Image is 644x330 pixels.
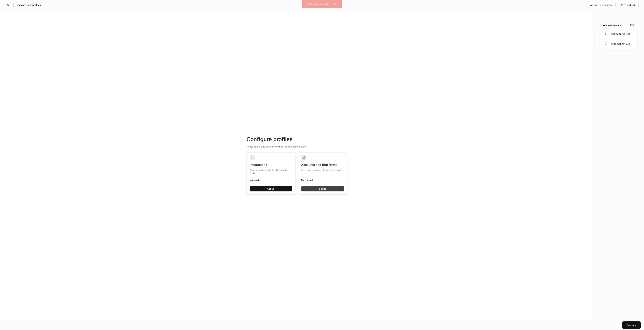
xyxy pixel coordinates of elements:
div: Sync the profile to additional third party tools. [250,167,293,174]
div: Set up forms to collect for each client profile. [301,167,344,172]
div: [PERSON_NAME] [603,32,630,37]
button: Set up [301,186,344,191]
div: Accounts and firm forms [301,163,344,167]
button: Blur [331,1,340,7]
div: Configure profiles [247,136,347,143]
div: Integrations [250,163,293,167]
button: Assign to teammate [587,2,616,8]
div: Set up [319,187,326,190]
button: Set up [250,186,293,191]
div: Exit Impersonation [307,2,328,6]
h5: Onboard new profiles [17,3,41,7]
button: Continue [622,321,641,329]
h6: None added [250,178,293,182]
div: These selections determine what information to collect. [247,143,347,148]
div: [PERSON_NAME] [603,41,630,47]
div: Assign to teammate [590,3,613,7]
button: Exit Impersonation [305,1,330,7]
div: Continue [626,323,636,327]
div: Blur [333,2,337,6]
h6: None added [301,178,344,182]
div: Set up [267,187,275,190]
div: Save and exit [620,3,636,7]
button: Save and exit [618,2,639,8]
button: Edit [630,24,635,27]
div: White Household [603,24,622,27]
